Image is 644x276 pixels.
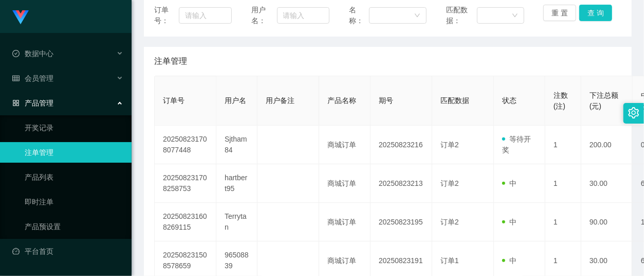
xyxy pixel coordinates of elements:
span: 订单2 [440,179,459,187]
span: 匹配数据 [440,96,469,105]
button: 查 询 [579,5,612,21]
td: 1 [545,164,581,203]
button: 重 置 [543,5,576,21]
td: 商城订单 [319,203,371,242]
span: 中 [502,218,517,226]
a: 开奖记录 [25,117,123,138]
span: 订单号 [163,96,185,105]
span: 会员管理 [12,74,53,82]
a: 产品列表 [25,167,123,187]
td: 20250823195 [371,203,432,242]
i: 图标: table [12,75,20,82]
span: 用户名： [251,5,277,26]
input: 请输入 [277,7,329,24]
span: 产品名称 [327,96,356,105]
td: 1 [545,126,581,164]
td: 202508231708077448 [155,126,216,164]
i: 图标: down [512,12,518,20]
a: 注单管理 [25,142,123,163]
span: 期号 [379,96,393,105]
span: 中 [502,179,517,187]
i: 图标: check-circle-o [12,50,20,57]
span: 等待开奖 [502,135,531,154]
td: 30.00 [581,164,633,203]
span: 用户备注 [266,96,295,105]
span: 下注总额(元) [590,91,618,110]
span: 订单2 [440,141,459,149]
td: Terrytan [216,203,257,242]
span: 数据中心 [12,49,53,58]
span: 订单号： [154,5,179,26]
input: 请输入 [179,7,232,24]
span: 中 [502,256,517,265]
span: 产品管理 [12,99,53,107]
i: 图标: down [414,12,420,20]
td: 20250823216 [371,126,432,164]
td: 90.00 [581,203,633,242]
span: 状态 [502,96,517,105]
span: 名称： [349,5,369,26]
td: 20250823213 [371,164,432,203]
td: 商城订单 [319,126,371,164]
a: 图标: dashboard平台首页 [12,241,123,262]
td: 202508231608269115 [155,203,216,242]
i: 图标: appstore-o [12,99,20,107]
img: logo.9652507e.png [12,10,29,25]
span: 订单2 [440,218,459,226]
td: 商城订单 [319,164,371,203]
td: 1 [545,203,581,242]
span: 匹配数据： [446,5,477,26]
td: 202508231708258753 [155,164,216,203]
span: 订单1 [440,256,459,265]
a: 即时注单 [25,192,123,212]
span: 用户名 [225,96,246,105]
a: 产品预设置 [25,216,123,237]
td: 200.00 [581,126,633,164]
td: Sjtham84 [216,126,257,164]
span: 注单管理 [154,55,187,67]
span: 注数(注) [554,91,568,110]
i: 图标: setting [628,107,639,118]
td: hartbert95 [216,164,257,203]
